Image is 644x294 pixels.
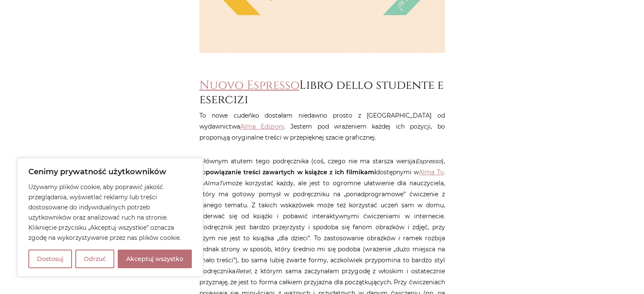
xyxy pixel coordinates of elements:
button: Akceptuj wszystko [118,250,192,268]
p: Cenimy prywatność użytkowników [28,167,192,177]
a: Nuovo Espresso [199,77,299,93]
p: To nowe cudeńko dostałam niedawno prosto z [GEOGRAPHIC_DATA] od wydawnictwa . Jestem pod wrażenie... [199,110,445,143]
em: AlmaTv [203,179,226,187]
a: Alma Edizioni [240,123,284,130]
h2: Libro dello studente e esercizi [199,78,445,107]
p: Używamy plików cookie, aby poprawić jakość przeglądania, wyświetlać reklamy lub treści dostosowan... [28,182,192,243]
button: Dostosuj [28,250,72,268]
a: Alma Tv [419,168,443,176]
button: Odrzuć [75,250,114,268]
strong: powiązanie treści zawartych w książce z ich filmikami [206,168,376,176]
em: Espresso [415,157,442,165]
em: Rete! [235,267,251,275]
